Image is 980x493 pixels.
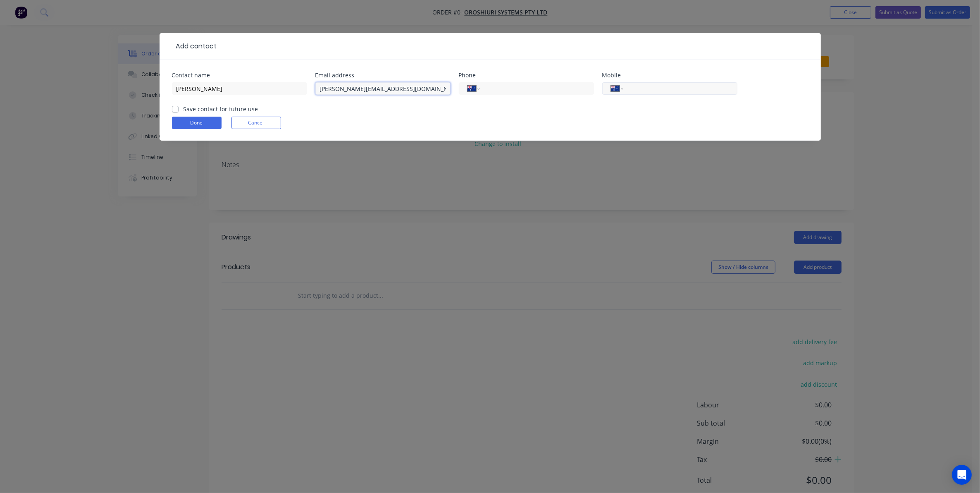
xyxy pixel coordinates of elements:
[952,465,972,485] div: Open Intercom Messenger
[184,105,258,113] label: Save contact for future use
[172,117,222,129] button: Done
[231,117,281,129] button: Cancel
[172,41,217,51] div: Add contact
[459,72,594,78] div: Phone
[602,72,737,78] div: Mobile
[315,72,451,78] div: Email address
[172,72,307,78] div: Contact name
